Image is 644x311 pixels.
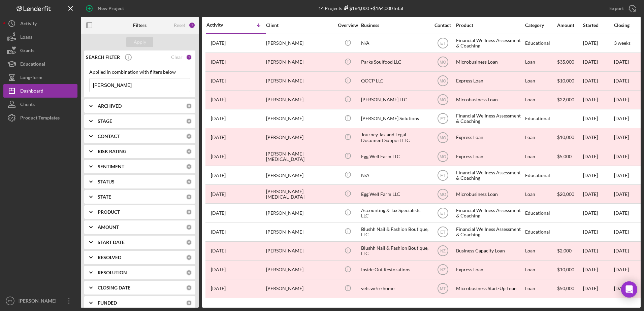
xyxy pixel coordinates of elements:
[614,191,629,197] time: [DATE]
[266,280,333,298] div: [PERSON_NAME]
[3,294,77,308] button: ET[PERSON_NAME]
[583,242,613,260] div: [DATE]
[20,71,42,86] div: Long-Term
[440,192,446,197] text: MO
[3,111,77,125] button: Product Templates
[557,242,582,260] div: $2,000
[186,133,192,139] div: 0
[361,185,428,203] div: Egg Well Farm LLC
[3,71,77,84] button: Long-Term
[86,55,120,60] b: SEARCH FILTER
[583,147,613,165] div: [DATE]
[583,53,613,71] div: [DATE]
[361,147,428,165] div: Egg Well Farm LLC
[525,261,556,279] div: Loan
[266,204,333,222] div: [PERSON_NAME]
[186,118,192,124] div: 0
[206,22,236,28] div: Activity
[98,103,122,109] b: ARCHIVED
[3,98,77,111] a: Clients
[8,299,12,303] text: ET
[583,129,613,146] div: [DATE]
[614,172,629,178] time: [DATE]
[361,280,428,298] div: vets we're home
[211,248,226,253] time: 2023-05-17 21:56
[318,5,403,11] div: 14 Projects • $164,000 Total
[525,166,556,184] div: Educational
[525,129,556,146] div: Loan
[266,23,333,28] div: Client
[583,91,613,109] div: [DATE]
[440,286,446,291] text: MT
[583,34,613,52] div: [DATE]
[335,23,360,28] div: Overview
[525,204,556,222] div: Educational
[557,185,582,203] div: $20,000
[614,153,629,159] time: [DATE]
[557,261,582,279] div: $10,000
[20,84,43,99] div: Dashboard
[98,285,130,290] b: CLOSING DATE
[211,40,226,46] time: 2025-08-10 01:47
[603,2,641,15] button: Export
[98,134,120,139] b: CONTACT
[89,69,190,75] div: Applied in combination with filters below
[614,248,629,253] time: [DATE]
[20,17,37,32] div: Activity
[583,204,613,222] div: [DATE]
[557,280,582,298] div: $50,000
[186,164,192,170] div: 0
[525,185,556,203] div: Loan
[583,166,613,184] div: [DATE]
[361,110,428,128] div: [PERSON_NAME] Solutions
[525,91,556,109] div: Loan
[186,285,192,291] div: 0
[134,37,146,47] div: Apply
[3,17,77,30] button: Activity
[361,242,428,260] div: Blushh Nail & Fashion Boutique, LLC
[583,280,613,298] div: [DATE]
[430,23,455,28] div: Contact
[621,281,637,298] div: Open Intercom Messenger
[440,79,446,83] text: MO
[186,254,192,261] div: 0
[456,110,523,128] div: Financial Wellness Assessment & Coaching
[266,147,333,165] div: [PERSON_NAME][MEDICAL_DATA]
[557,72,582,90] div: $10,000
[211,267,226,272] time: 2022-10-28 14:17
[211,229,226,235] time: 2023-05-25 14:07
[3,30,77,44] button: Loans
[211,78,226,83] time: 2025-06-02 15:31
[20,98,35,113] div: Clients
[98,270,127,275] b: RESOLUTION
[186,270,192,276] div: 0
[20,57,45,72] div: Educational
[211,286,226,291] time: 2022-07-23 03:06
[614,97,629,102] time: [DATE]
[557,91,582,109] div: $22,000
[266,261,333,279] div: [PERSON_NAME]
[525,242,556,260] div: Loan
[440,116,446,121] text: ET
[456,185,523,203] div: Microbusiness Loan
[609,2,624,15] div: Export
[98,118,112,124] b: STAGE
[456,34,523,52] div: Financial Wellness Assessment & Coaching
[583,223,613,241] div: [DATE]
[266,91,333,109] div: [PERSON_NAME]
[456,23,523,28] div: Product
[456,242,523,260] div: Business Capacity Loan
[456,280,523,298] div: Microbusiness Start-Up Loan
[20,111,60,126] div: Product Templates
[3,57,77,71] button: Educational
[456,166,523,184] div: Financial Wellness Assessment & Coaching
[211,116,226,121] time: 2024-07-24 16:19
[583,72,613,90] div: [DATE]
[3,84,77,98] button: Dashboard
[98,255,121,260] b: RESOLVED
[211,59,226,65] time: 2025-07-02 15:56
[456,261,523,279] div: Express Loan
[525,280,556,298] div: Loan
